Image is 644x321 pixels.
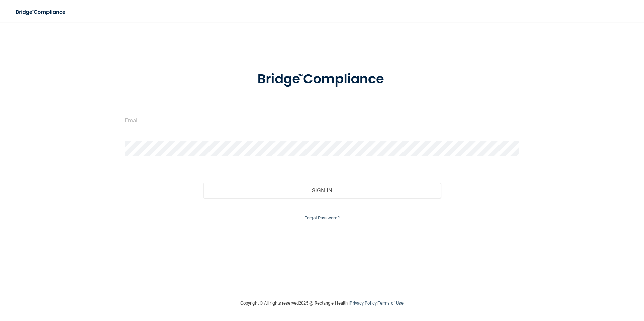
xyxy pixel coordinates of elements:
[304,215,340,220] a: Forgot Password?
[378,300,404,306] a: Terms of Use
[203,183,441,198] button: Sign In
[350,300,376,306] a: Privacy Policy
[244,62,400,97] img: bridge_compliance_login_screen.278c3ca4.svg
[199,292,445,314] div: Copyright © All rights reserved 2025 @ Rectangle Health | |
[125,113,520,128] input: Email
[10,5,72,19] img: bridge_compliance_login_screen.278c3ca4.svg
